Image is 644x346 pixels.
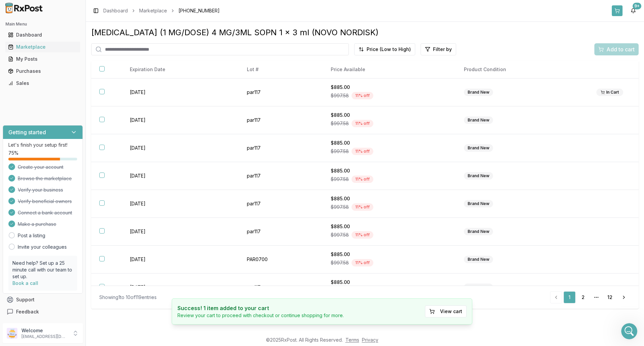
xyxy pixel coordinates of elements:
[51,172,123,179] div: It seems to have gone through
[10,220,16,225] button: Emoji picker
[122,106,239,134] td: [DATE]
[464,144,493,152] div: Brand New
[5,41,80,53] a: Marketplace
[331,167,448,174] div: $885.00
[604,291,616,303] a: 12
[352,203,373,211] div: 11 % off
[5,19,110,41] div: No response back on the [MEDICAL_DATA] just yet
[46,168,129,183] div: It seems to have gone through
[352,92,373,99] div: 11 % off
[177,312,344,319] p: Review your cart to proceed with checkout or continue shopping for more.
[21,327,68,334] p: Welcome
[464,172,493,180] div: Brand New
[103,7,220,14] nav: breadcrumb
[421,43,456,55] button: Filter by
[7,328,17,339] img: User avatar
[8,44,77,50] div: Marketplace
[8,56,77,62] div: My Posts
[8,142,77,148] p: Let's finish your setup first!
[3,306,83,318] button: Feedback
[433,46,452,53] span: Filter by
[3,30,83,40] button: Dashboard
[18,187,63,193] span: Verify your business
[331,223,448,230] div: $885.00
[331,259,349,266] span: $997.58
[8,150,18,156] span: 75 %
[464,116,493,124] div: Brand New
[3,78,83,89] button: Sales
[5,77,80,89] a: Sales
[30,201,123,214] div: Mounjaro 10 Mg/0.5 Ml Pen IF POSSIBLE PLEASE
[24,197,129,218] div: Mounjaro 10 Mg/0.5 Ml Pen IF POSSIBLE PLEASE
[239,218,323,246] td: par117
[5,21,80,27] h2: Main Menu
[5,115,129,135] div: JEFFREY says…
[8,68,77,75] div: Purchases
[3,42,83,52] button: Marketplace
[239,61,323,79] th: Lot #
[118,50,123,57] div: ok
[122,79,239,106] td: [DATE]
[323,61,456,79] th: Price Available
[563,291,576,303] a: 1
[464,89,493,96] div: Brand New
[456,61,588,79] th: Product Condition
[8,80,77,87] div: Sales
[331,232,349,238] span: $997.58
[139,7,167,14] a: Marketplace
[617,291,631,303] a: Go to next page
[425,305,467,317] button: View cart
[122,274,239,301] td: [DATE]
[3,294,83,306] button: Support
[5,168,129,188] div: JEFFREY says…
[331,204,349,210] span: $997.58
[11,23,105,37] div: No response back on the [MEDICAL_DATA] just yet
[12,280,38,286] a: Book a call
[106,119,123,126] div: thanks!
[33,8,65,15] p: Active 14h ago
[122,61,239,79] th: Expiration Date
[577,291,589,303] a: 2
[239,106,323,134] td: par117
[18,175,72,182] span: Browse the marketplace
[177,304,344,312] h4: Success! 1 item added to your cart
[331,279,448,286] div: $885.00
[117,3,130,15] button: Home
[367,46,411,53] span: Price (Low to High)
[331,148,349,155] span: $997.58
[18,164,63,170] span: Create your account
[18,232,45,239] a: Post a listing
[19,4,30,14] img: Profile image for Manuel
[122,246,239,274] td: [DATE]
[239,246,323,274] td: PAR0700
[628,5,639,16] button: 9+
[464,256,493,263] div: Brand New
[331,84,448,91] div: $885.00
[115,217,126,228] button: Send a message…
[550,291,631,303] nav: pagination
[331,112,448,118] div: $885.00
[331,92,349,99] span: $997.58
[18,209,72,216] span: Connect a bank account
[331,140,448,146] div: $885.00
[18,221,56,228] span: Make a purchase
[5,46,129,66] div: JEFFREY says…
[464,228,493,235] div: Brand New
[345,337,359,343] a: Terms
[12,260,73,280] p: Need help? Set up a 25 minute call with our team to set up.
[464,200,493,207] div: Brand New
[5,197,129,224] div: JEFFREY says…
[362,337,378,343] a: Privacy
[354,43,415,55] button: Price (Low to High)
[5,66,129,75] div: [DATE]
[8,128,46,136] h3: Getting started
[11,79,105,105] div: I added 1 x [MEDICAL_DATA] 5mg and 1 x 10mg in your cart for $450 you can delete the other cart w...
[5,188,129,197] div: [DATE]
[352,259,373,266] div: 11 % off
[33,3,76,8] h1: [PERSON_NAME]
[331,120,349,127] span: $997.58
[21,334,68,339] p: [EMAIL_ADDRESS][DOMAIN_NAME]
[5,135,129,168] div: Manuel says…
[8,32,77,38] div: Dashboard
[103,7,128,14] a: Dashboard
